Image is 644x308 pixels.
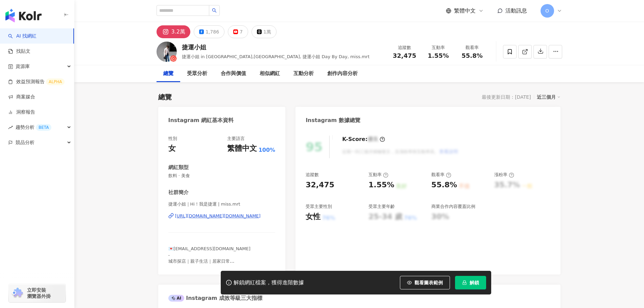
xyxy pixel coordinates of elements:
div: 受眾主要性別 [306,204,332,210]
span: 100% [259,146,275,154]
span: 捷運小姐 in [GEOGRAPHIC_DATA],[GEOGRAPHIC_DATA], 捷運小姐 Day By Day, miss.mrt [182,54,370,59]
div: 繁體中文 [227,143,257,154]
div: 性別 [168,136,177,142]
span: lock [462,280,467,285]
div: 解鎖網紅檔案，獲得進階數據 [234,279,304,286]
div: 7 [240,27,243,37]
a: 商案媒合 [8,94,35,100]
div: 互動率 [426,44,451,51]
span: 繁體中文 [454,7,476,15]
div: [URL][DOMAIN_NAME][DOMAIN_NAME] [175,213,261,219]
div: 合作與價值 [221,70,246,78]
span: 捷運小姐｜Hi！我是捷運 | miss.mrt [168,201,276,207]
img: logo [5,9,42,22]
div: 漲粉率 [494,172,514,178]
span: rise [8,125,13,130]
div: 最後更新日期：[DATE] [482,94,531,100]
div: 近三個月 [537,93,560,101]
div: 觀看率 [459,44,485,51]
div: 3.2萬 [171,27,185,37]
span: 趨勢分析 [16,120,51,135]
div: 女 [168,143,176,154]
div: 網紅類型 [168,164,189,171]
span: 資源庫 [16,59,30,74]
div: 主要語言 [227,136,245,142]
button: 解鎖 [455,276,486,289]
div: 受眾主要年齡 [368,204,395,210]
div: 商業合作內容覆蓋比例 [431,204,475,210]
span: O [545,7,549,15]
div: AI [168,295,185,302]
a: [URL][DOMAIN_NAME][DOMAIN_NAME] [168,213,276,219]
div: 追蹤數 [306,172,319,178]
button: 1,786 [194,25,224,38]
div: K-Score : [342,136,385,143]
a: 找貼文 [8,48,30,55]
button: 1萬 [252,25,277,38]
div: 55.8% [431,180,457,190]
a: searchAI 找網紅 [8,33,37,40]
div: 32,475 [306,180,334,190]
div: Instagram 網紅基本資料 [168,117,234,124]
div: 1,786 [206,27,219,37]
div: 女性 [306,212,320,222]
div: 創作內容分析 [327,70,358,78]
div: 觀看率 [431,172,451,178]
div: 相似網紅 [260,70,280,78]
span: search [212,8,217,13]
div: 捷運小姐 [182,43,370,51]
div: 1萬 [263,27,271,37]
span: 觀看圖表範例 [414,280,443,285]
span: 競品分析 [16,135,34,150]
span: 55.8% [461,52,482,59]
img: chrome extension [11,288,24,299]
div: 互動分析 [293,70,314,78]
div: Instagram 成效等級三大指標 [168,294,262,302]
button: 觀看圖表範例 [400,276,450,289]
div: 受眾分析 [187,70,207,78]
div: 總覽 [163,70,173,78]
a: 洞察報告 [8,109,35,116]
span: 32,475 [393,52,416,59]
div: Instagram 數據總覽 [306,117,360,124]
div: 1.55% [368,180,394,190]
a: 效益預測報告ALPHA [8,78,65,85]
div: BETA [36,124,51,131]
span: 活動訊息 [505,7,527,14]
a: chrome extension立即安裝 瀏覽器外掛 [9,284,66,302]
span: 立即安裝 瀏覽器外掛 [27,287,51,299]
button: 7 [228,25,248,38]
div: 總覽 [158,92,172,102]
span: 1.55% [428,52,449,59]
div: 追蹤數 [392,44,418,51]
span: 💌[EMAIL_ADDRESS][DOMAIN_NAME] - 城市探店｜親子生活｜居家日常 育有5歲一型小糖友T1D[PERSON_NAME] - 老公 @eason.helper｜不動產買賣神隊友 [168,246,252,282]
span: 飲料 · 美食 [168,173,276,179]
img: KOL Avatar [157,42,177,62]
span: 解鎖 [470,280,479,285]
div: 社群簡介 [168,189,189,196]
button: 3.2萬 [157,25,190,38]
div: 互動率 [368,172,388,178]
